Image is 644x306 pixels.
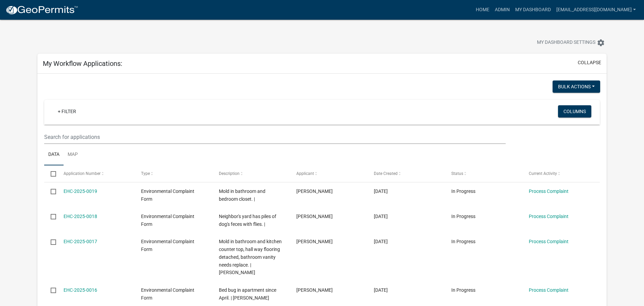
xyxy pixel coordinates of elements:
button: collapse [578,59,601,66]
span: My Dashboard Settings [537,39,595,47]
a: Process Complaint [529,188,569,194]
span: Bed bug in apartment since April. | Samantha Rose [219,287,276,301]
input: Search for applications [44,130,506,144]
span: Yen Dang [296,214,333,219]
span: Date Created [374,171,398,176]
span: Environmental Complaint Form [141,188,194,202]
a: [EMAIL_ADDRESS][DOMAIN_NAME] [554,3,639,16]
span: 08/12/2025 [374,188,388,194]
a: Map [64,144,82,166]
span: Mold in bathroom and bedroom closet. | [219,188,265,202]
a: Process Complaint [529,239,569,244]
a: EHC-2025-0019 [64,188,97,194]
a: Data [44,144,64,166]
span: In Progress [451,287,475,293]
a: EHC-2025-0018 [64,214,97,219]
a: EHC-2025-0017 [64,239,97,244]
span: Environmental Complaint Form [141,214,194,227]
a: Admin [492,3,512,16]
a: EHC-2025-0016 [64,287,97,293]
a: + Filter [52,105,82,118]
a: Process Complaint [529,214,569,219]
span: Environmental Complaint Form [141,287,194,301]
datatable-header-cell: Application Number [57,165,135,182]
span: Yen Dang [296,287,333,293]
datatable-header-cell: Description [212,165,290,182]
datatable-header-cell: Select [44,165,57,182]
button: My Dashboard Settingssettings [532,36,610,49]
h5: My Workflow Applications: [43,59,122,68]
span: Mold in bathroom and kitchen counter top, hall way flooring detached, bathroom vanity needs repla... [219,239,282,275]
button: Columns [558,105,591,118]
button: Bulk Actions [553,80,600,93]
span: In Progress [451,239,475,244]
span: Yen Dang [296,188,333,194]
datatable-header-cell: Status [445,165,522,182]
span: Status [451,171,463,176]
datatable-header-cell: Applicant [290,165,367,182]
i: settings [597,39,605,47]
span: Applicant [296,171,314,176]
span: 08/11/2025 [374,287,388,293]
span: In Progress [451,214,475,219]
span: Current Activity [529,171,557,176]
a: My Dashboard [512,3,554,16]
datatable-header-cell: Current Activity [522,165,600,182]
a: Process Complaint [529,287,569,293]
span: Application Number [64,171,101,176]
span: Description [219,171,240,176]
span: Environmental Complaint Form [141,239,194,252]
span: 08/12/2025 [374,214,388,219]
datatable-header-cell: Date Created [367,165,445,182]
span: Neighbor's yard has piles of dog's feces with flies. | [219,214,276,227]
span: In Progress [451,188,475,194]
a: Home [473,3,492,16]
span: 08/11/2025 [374,239,388,244]
span: Type [141,171,150,176]
datatable-header-cell: Type [135,165,212,182]
span: Yen Dang [296,239,333,244]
